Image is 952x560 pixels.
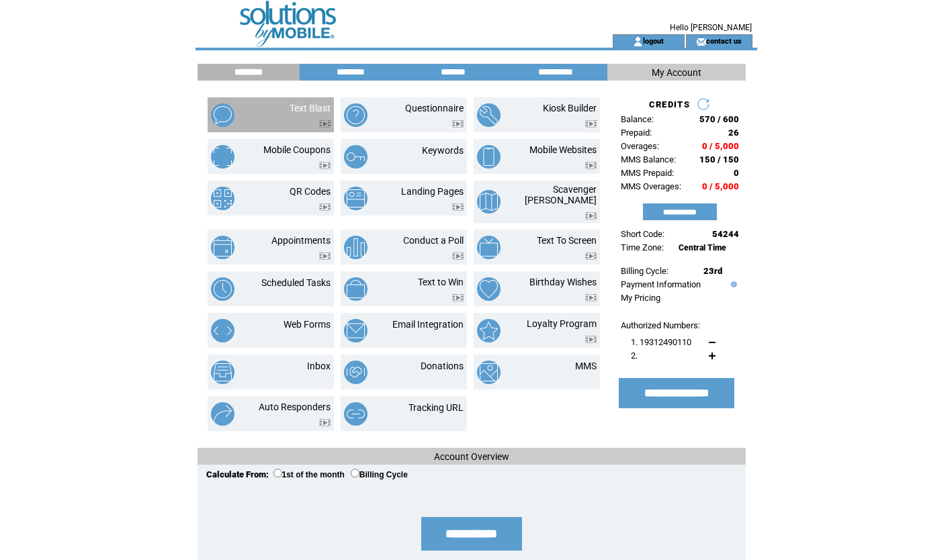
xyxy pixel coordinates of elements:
img: video.png [319,252,331,260]
label: Billing Cycle [351,470,408,479]
img: scavenger-hunt.png [477,190,501,214]
img: mobile-coupons.png [211,145,234,169]
a: Scavenger [PERSON_NAME] [525,184,597,205]
a: Auto Responders [259,402,331,412]
span: Time Zone: [621,242,664,252]
span: MMS Balance: [621,154,676,165]
img: mms.png [477,361,501,384]
img: video.png [452,120,464,128]
a: Questionnaire [405,103,464,113]
img: loyalty-program.png [477,319,501,342]
span: Balance: [621,114,654,124]
a: Web Forms [284,319,331,330]
a: Text Blast [290,103,331,113]
img: video.png [319,203,331,211]
a: contact us [706,36,742,45]
img: video.png [319,120,331,128]
img: video.png [585,212,597,220]
span: Billing Cycle: [621,266,668,276]
a: Loyalty Program [527,318,597,329]
img: questionnaire.png [344,103,367,127]
a: Scheduled Tasks [261,277,331,288]
input: 1st of the month [273,469,282,477]
img: video.png [319,162,331,169]
a: Mobile Coupons [263,144,331,155]
img: video.png [585,120,597,128]
img: donations.png [344,361,367,384]
span: Authorized Numbers: [621,320,700,330]
span: 2. [631,351,638,361]
a: Text To Screen [537,235,597,246]
img: video.png [319,419,331,426]
span: Prepaid: [621,128,652,138]
a: Tracking URL [408,402,464,413]
a: Landing Pages [401,186,464,197]
span: 23rd [703,266,722,276]
span: CREDITS [649,99,690,109]
span: 26 [728,128,739,138]
img: text-to-win.png [344,277,367,301]
span: Account Overview [434,451,509,462]
img: video.png [585,294,597,301]
img: auto-responders.png [211,402,234,426]
img: birthday-wishes.png [477,277,501,301]
img: text-blast.png [211,103,234,127]
img: video.png [452,294,464,301]
span: MMS Prepaid: [621,168,674,178]
a: Payment Information [621,279,701,289]
span: Hello [PERSON_NAME] [670,23,752,32]
input: Billing Cycle [351,469,359,477]
a: logout [643,36,664,45]
img: web-forms.png [211,319,234,342]
span: My Account [652,67,701,78]
a: MMS [575,361,597,371]
span: 570 / 600 [699,114,739,124]
img: tracking-url.png [344,402,367,426]
img: conduct-a-poll.png [344,236,367,259]
span: 1. 19312490110 [631,337,691,347]
label: 1st of the month [273,470,345,479]
span: Overages: [621,141,659,151]
img: account_icon.gif [633,36,643,47]
span: 150 / 150 [699,154,739,165]
img: video.png [452,252,464,260]
span: 0 / 5,000 [702,141,739,151]
img: video.png [452,203,464,211]
span: Calculate From: [206,469,269,479]
img: appointments.png [211,236,234,259]
a: My Pricing [621,293,660,303]
img: scheduled-tasks.png [211,277,234,301]
a: Kiosk Builder [543,103,597,113]
a: QR Codes [290,186,331,197]
img: video.png [585,252,597,260]
a: Text to Win [418,277,464,287]
img: help.gif [728,281,737,287]
img: inbox.png [211,361,234,384]
img: kiosk-builder.png [477,103,501,127]
img: video.png [585,336,597,343]
a: Appointments [271,235,331,246]
img: qr-codes.png [211,187,234,210]
span: 54244 [712,229,739,239]
img: contact_us_icon.gif [696,36,706,47]
a: Mobile Websites [529,144,597,155]
a: Email Integration [392,319,464,330]
span: MMS Overages: [621,181,681,191]
img: video.png [585,162,597,169]
img: mobile-websites.png [477,145,501,169]
span: 0 / 5,000 [702,181,739,191]
span: Central Time [679,243,726,252]
span: Short Code: [621,229,664,239]
a: Conduct a Poll [403,235,464,246]
a: Inbox [307,361,331,371]
span: 0 [734,168,739,178]
img: text-to-screen.png [477,236,501,259]
img: email-integration.png [344,319,367,342]
img: keywords.png [344,145,367,169]
a: Birthday Wishes [529,277,597,287]
a: Donations [421,361,464,371]
a: Keywords [422,145,464,156]
img: landing-pages.png [344,187,367,210]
